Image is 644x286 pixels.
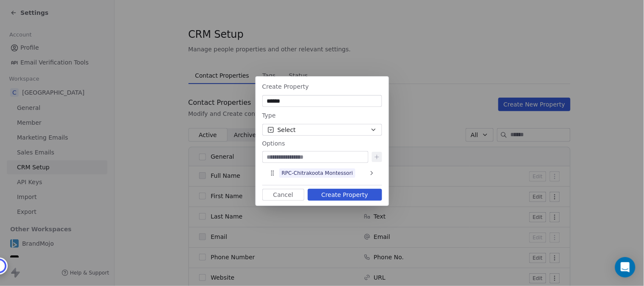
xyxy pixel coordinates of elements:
[266,166,379,180] div: RPC-Chitrakoota Montessori
[308,189,382,201] button: Create Property
[278,126,296,135] span: Select
[262,139,285,148] span: Options
[262,112,276,119] span: Type
[262,124,382,136] button: Select
[262,83,309,90] span: Create Property
[262,189,304,201] button: Cancel
[282,169,353,177] div: RPC-Chitrakoota Montessori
